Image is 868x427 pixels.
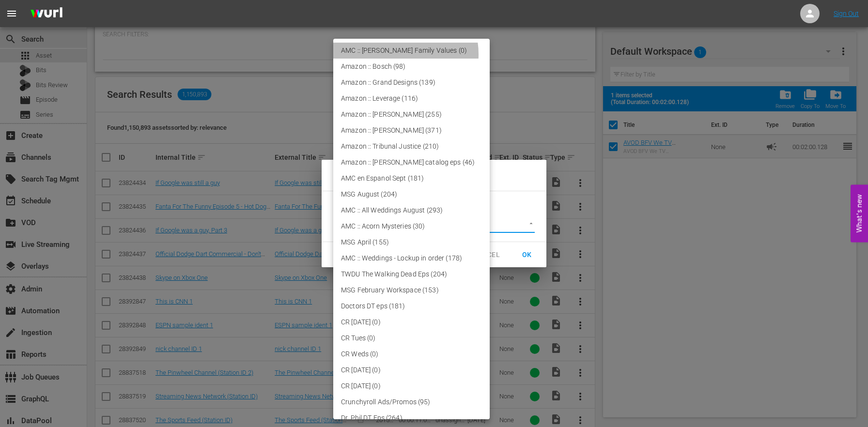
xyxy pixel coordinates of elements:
li: CR [DATE] (0) [333,378,490,394]
li: TWDU The Walking Dead Eps (204) [333,266,490,282]
li: AMC :: [PERSON_NAME] Family Values (0) [333,43,490,59]
li: Amazon :: Grand Designs (139) [333,75,490,91]
li: AMC :: Weddings - Lockup in order (178) [333,250,490,266]
li: MSG April (155) [333,234,490,250]
li: Amazon :: [PERSON_NAME] catalog eps (46) [333,154,490,170]
li: MSG August (204) [333,186,490,202]
img: ans4CAIJ8jUAAAAAAAAAAAAAAAAAAAAAAAAgQb4GAAAAAAAAAAAAAAAAAAAAAAAAJMjXAAAAAAAAAAAAAAAAAAAAAAAAgAT5G... [23,2,70,25]
button: Open Feedback Widget [851,185,868,243]
li: Amazon :: [PERSON_NAME] (371) [333,122,490,138]
li: AMC :: Acorn Mysteries (30) [333,218,490,234]
a: Sign Out [834,10,859,17]
li: AMC en Espanol Sept (181) [333,170,490,186]
li: Doctors DT eps (181) [333,298,490,314]
li: Crunchyroll Ads/Promos (95) [333,394,490,410]
li: Amazon :: Bosch (98) [333,59,490,75]
li: CR Tues (0) [333,330,490,346]
li: Amazon :: Tribunal Justice (210) [333,138,490,154]
li: Dr. Phil DT Eps (264) [333,410,490,426]
li: MSG February Workspace (153) [333,282,490,298]
li: Amazon :: Leverage (116) [333,91,490,107]
span: menu [6,8,17,19]
li: Amazon :: [PERSON_NAME] (255) [333,107,490,122]
li: CR Weds (0) [333,346,490,362]
li: CR [DATE] (0) [333,314,490,330]
li: CR [DATE] (0) [333,362,490,378]
li: AMC :: All Weddings August (293) [333,202,490,218]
